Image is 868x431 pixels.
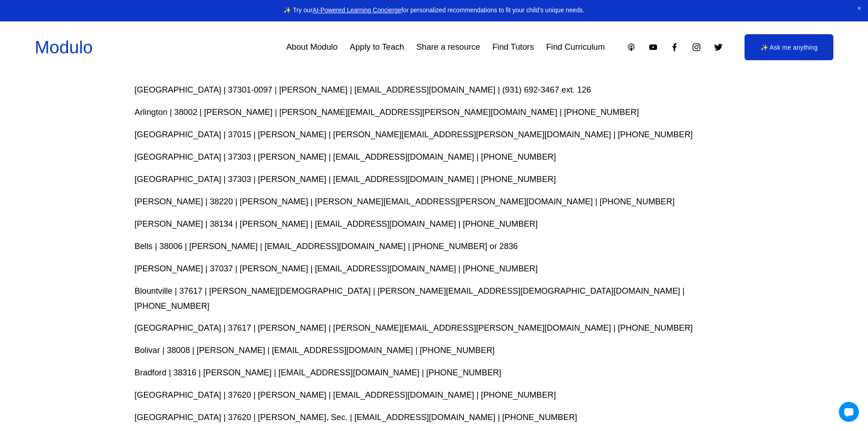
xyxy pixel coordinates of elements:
a: Modulo [35,37,92,57]
a: YouTube [648,42,658,52]
p: [GEOGRAPHIC_DATA] | 37303 | [PERSON_NAME] | [EMAIL_ADDRESS][DOMAIN_NAME] | [PHONE_NUMBER] [134,150,733,165]
a: Find Curriculum [546,39,605,56]
a: Instagram [692,42,701,52]
a: About Modulo [286,39,338,56]
p: [PERSON_NAME] | 37037 | [PERSON_NAME] | [EMAIL_ADDRESS][DOMAIN_NAME] | [PHONE_NUMBER] [134,261,733,276]
p: [GEOGRAPHIC_DATA] | 37620 | [PERSON_NAME], Sec. | [EMAIL_ADDRESS][DOMAIN_NAME] | [PHONE_NUMBER] [134,410,733,425]
p: Blountville | 37617 | [PERSON_NAME][DEMOGRAPHIC_DATA] | [PERSON_NAME][EMAIL_ADDRESS][DEMOGRAPHIC_... [134,284,733,314]
p: [GEOGRAPHIC_DATA] | 37303 | [PERSON_NAME] | [EMAIL_ADDRESS][DOMAIN_NAME] | [PHONE_NUMBER] [134,172,733,187]
a: Facebook [670,42,679,52]
p: [GEOGRAPHIC_DATA] | 37301-0097 | [PERSON_NAME] | [EMAIL_ADDRESS][DOMAIN_NAME] | (931) 692-3467 ex... [134,83,733,98]
a: ✨ Ask me anything [745,34,833,60]
p: [PERSON_NAME] | 38220 | [PERSON_NAME] | [PERSON_NAME][EMAIL_ADDRESS][PERSON_NAME][DOMAIN_NAME] | ... [134,194,733,209]
a: Twitter [714,42,723,52]
a: Share a resource [416,39,480,56]
p: [GEOGRAPHIC_DATA] | 37015 | [PERSON_NAME] | [PERSON_NAME][EMAIL_ADDRESS][PERSON_NAME][DOMAIN_NAME... [134,127,733,142]
p: [PERSON_NAME] | 38134 | [PERSON_NAME] | [EMAIL_ADDRESS][DOMAIN_NAME] | [PHONE_NUMBER] [134,217,733,232]
p: Bolivar | 38008 | [PERSON_NAME] | [EMAIL_ADDRESS][DOMAIN_NAME] | [PHONE_NUMBER] [134,343,733,358]
p: Arlington | 38002 | [PERSON_NAME] | [PERSON_NAME][EMAIL_ADDRESS][PERSON_NAME][DOMAIN_NAME] | [PHO... [134,105,733,120]
a: AI-Powered Learning Concierge [313,7,401,14]
p: [GEOGRAPHIC_DATA] | 37620 | [PERSON_NAME] | [EMAIL_ADDRESS][DOMAIN_NAME] | [PHONE_NUMBER] [134,388,733,403]
p: Bells | 38006 | [PERSON_NAME] | [EMAIL_ADDRESS][DOMAIN_NAME] | [PHONE_NUMBER] or 2836 [134,239,733,254]
a: Apple Podcasts [627,42,636,52]
p: [GEOGRAPHIC_DATA] | 37617 | [PERSON_NAME] | [PERSON_NAME][EMAIL_ADDRESS][PERSON_NAME][DOMAIN_NAME... [134,321,733,336]
a: Find Tutors [492,39,534,56]
a: Apply to Teach [350,39,404,56]
p: Bradford | 38316 | [PERSON_NAME] | [EMAIL_ADDRESS][DOMAIN_NAME] | [PHONE_NUMBER] [134,365,733,380]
